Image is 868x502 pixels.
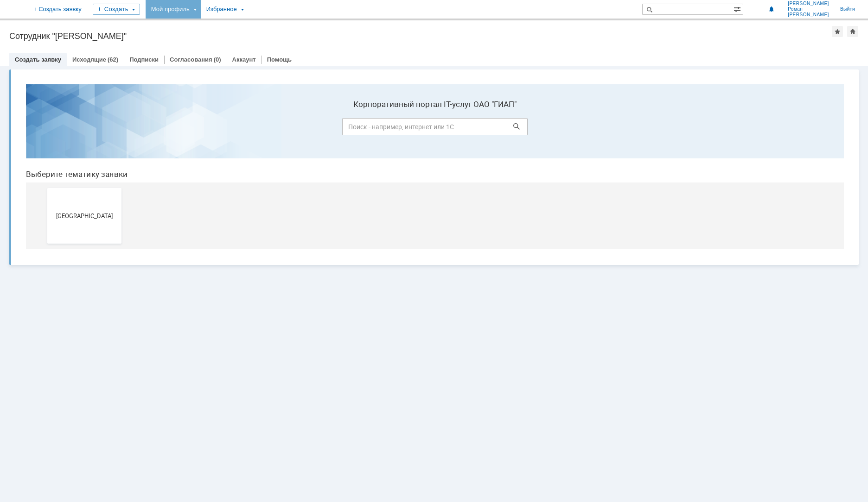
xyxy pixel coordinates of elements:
label: Корпоративный портал IT-услуг ОАО "ГИАП" [324,23,509,32]
div: (62) [108,56,118,63]
a: Подписки [129,56,159,63]
div: Добавить в избранное [832,26,843,37]
span: [PERSON_NAME] [788,1,829,6]
div: Сделать домашней страницей [847,26,858,37]
input: Поиск - например, интернет или 1С [324,41,509,58]
div: (0) [214,56,221,63]
span: Роман [788,6,829,12]
button: [GEOGRAPHIC_DATA] [29,111,103,167]
div: Создать [93,4,140,15]
a: Исходящие [72,56,106,63]
div: Сотрудник "[PERSON_NAME]" [9,31,832,41]
span: Расширенный поиск [734,4,743,13]
span: [PERSON_NAME] [788,12,829,18]
a: Помощь [267,56,292,63]
a: Согласования [170,56,212,63]
header: Выберите тематику заявки [7,93,825,102]
span: [GEOGRAPHIC_DATA] [32,135,100,142]
a: Аккаунт [232,56,256,63]
a: Создать заявку [15,56,61,63]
